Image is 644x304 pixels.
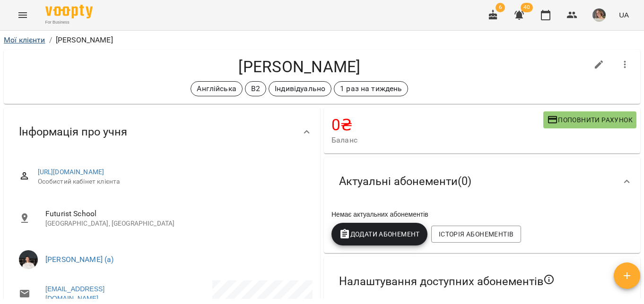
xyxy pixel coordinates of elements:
[49,34,52,46] li: /
[331,135,543,146] span: Баланс
[45,208,305,220] span: Futurist School
[543,274,555,285] svg: Якщо не обрано жодного, клієнт зможе побачити всі публічні абонементи
[615,6,633,24] button: UA
[339,228,420,240] span: Додати Абонемент
[334,81,408,96] div: 1 раз на тиждень
[330,208,635,221] div: Немає актуальних абонементів
[619,10,629,20] span: UA
[251,83,260,94] p: B2
[4,35,45,44] a: Мої клієнти
[543,111,636,128] button: Поповнити рахунок
[4,108,320,156] div: Інформація про учня
[191,81,242,96] div: Англійська
[431,226,521,243] button: Історія абонементів
[592,8,606,22] img: 579a670a21908ba1ed2e248daec19a77.jpeg
[331,223,427,245] button: Додати Абонемент
[324,157,640,206] div: Актуальні абонементи(0)
[496,3,505,12] span: 6
[45,255,114,264] a: [PERSON_NAME] (а)
[269,81,331,96] div: Індивідуально
[4,34,640,46] nav: breadcrumb
[45,19,93,25] span: For Business
[547,114,633,126] span: Поповнити рахунок
[339,274,555,289] span: Налаштування доступних абонементів
[439,228,513,240] span: Історія абонементів
[45,5,93,18] img: Voopty Logo
[197,83,236,94] p: Англійська
[56,34,113,46] p: [PERSON_NAME]
[11,57,588,76] h4: [PERSON_NAME]
[19,125,127,139] span: Інформація про учня
[45,219,305,228] p: [GEOGRAPHIC_DATA], [GEOGRAPHIC_DATA]
[521,3,533,12] span: 40
[19,250,38,269] img: Мірошник Михайло Павлович (а)
[275,83,325,94] p: Індивідуально
[245,81,266,96] div: B2
[11,4,34,26] button: Menu
[331,115,543,135] h4: 0 ₴
[38,177,305,186] span: Особистий кабінет клієнта
[339,174,471,189] span: Актуальні абонементи ( 0 )
[340,83,402,94] p: 1 раз на тиждень
[38,168,104,176] a: [URL][DOMAIN_NAME]
[45,284,153,303] a: [EMAIL_ADDRESS][DOMAIN_NAME]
